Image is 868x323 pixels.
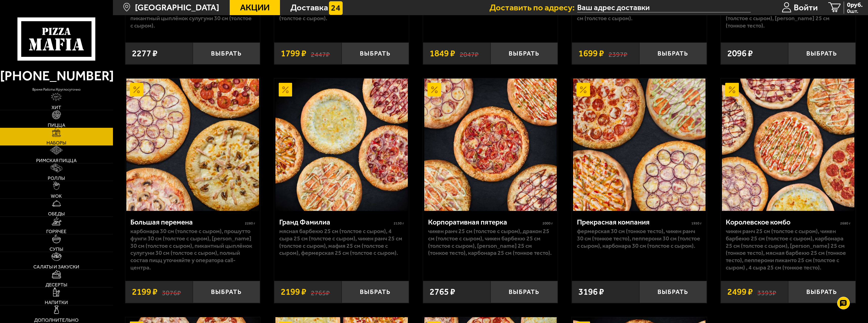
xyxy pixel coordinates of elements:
[193,281,260,303] button: Выбрать
[788,42,856,65] button: Выбрать
[428,218,541,226] div: Корпоративная пятерка
[130,218,244,226] div: Большая перемена
[130,228,255,271] p: Карбонара 30 см (толстое с сыром), Прошутто Фунги 30 см (толстое с сыром), [PERSON_NAME] 30 см (т...
[608,49,627,58] s: 2397 ₽
[639,42,707,65] button: Выбрать
[45,282,67,287] span: Десерты
[721,79,855,211] a: АкционныйКоролевское комбо
[577,228,702,249] p: Фермерская 30 см (тонкое тесто), Чикен Ранч 30 см (тонкое тесто), Пепперони 30 см (толстое с сыро...
[847,8,863,14] span: 0 шт.
[48,176,65,181] span: Роллы
[275,79,408,211] img: Гранд Фамилиа
[490,42,558,65] button: Выбрать
[430,287,455,296] span: 2765 ₽
[33,264,79,269] span: Салаты и закуски
[50,247,63,252] span: Супы
[428,228,553,257] p: Чикен Ранч 25 см (толстое с сыром), Дракон 25 см (толстое с сыром), Чикен Барбекю 25 см (толстое ...
[132,287,157,296] span: 2199 ₽
[430,49,455,58] span: 1849 ₽
[725,83,739,96] img: Акционный
[48,123,65,128] span: Пицца
[847,2,863,8] span: 0 руб.
[424,79,557,211] img: Корпоративная пятерка
[329,1,343,15] img: 15daf4d41897b9f0e9f617042186c801.svg
[460,49,479,58] s: 2047 ₽
[489,3,577,12] span: Доставить по адресу:
[162,287,181,296] s: 3076 ₽
[490,281,558,303] button: Выбрать
[639,281,707,303] button: Выбрать
[578,49,604,58] span: 1699 ₽
[342,281,409,303] button: Выбрать
[311,287,330,296] s: 2765 ₽
[722,79,854,211] img: Королевское комбо
[394,221,404,226] span: 2130 г
[840,221,851,226] span: 2680 г
[130,83,144,96] img: Акционный
[281,287,306,296] span: 2199 ₽
[193,42,260,65] button: Выбрать
[46,229,66,234] span: Горячее
[45,300,68,305] span: Напитки
[726,228,851,271] p: Чикен Ранч 25 см (толстое с сыром), Чикен Барбекю 25 см (толстое с сыром), Карбонара 25 см (толст...
[423,79,558,211] a: АкционныйКорпоративная пятерка
[727,287,753,296] span: 2499 ₽
[572,79,707,211] a: АкционныйПрекрасная компания
[125,79,260,211] a: АкционныйБольшая перемена
[578,287,604,296] span: 3196 ₽
[577,218,690,226] div: Прекрасная компания
[788,281,856,303] button: Выбрать
[279,83,292,96] img: Акционный
[48,211,65,216] span: Обеды
[135,3,219,12] span: [GEOGRAPHIC_DATA]
[691,221,702,226] span: 1950 г
[311,49,330,58] s: 2447 ₽
[342,42,409,65] button: Выбрать
[245,221,255,226] span: 2280 г
[543,221,553,226] span: 2000 г
[34,318,79,322] span: Дополнительно
[428,83,441,96] img: Акционный
[727,49,753,58] span: 2096 ₽
[279,218,392,226] div: Гранд Фамилиа
[726,218,839,226] div: Королевское комбо
[126,79,259,211] img: Большая перемена
[51,194,62,198] span: WOK
[757,287,776,296] s: 3393 ₽
[279,228,404,257] p: Мясная Барбекю 25 см (толстое с сыром), 4 сыра 25 см (толстое с сыром), Чикен Ранч 25 см (толстое...
[576,83,590,96] img: Акционный
[577,3,751,12] input: Ваш адрес доставки
[290,3,328,12] span: Доставка
[281,49,306,58] span: 1799 ₽
[240,3,270,12] span: Акции
[52,105,61,110] span: Хит
[46,140,66,145] span: Наборы
[274,79,409,211] a: АкционныйГранд Фамилиа
[36,158,77,163] span: Римская пицца
[132,49,157,58] span: 2277 ₽
[573,79,706,211] img: Прекрасная компания
[794,3,818,12] span: Войти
